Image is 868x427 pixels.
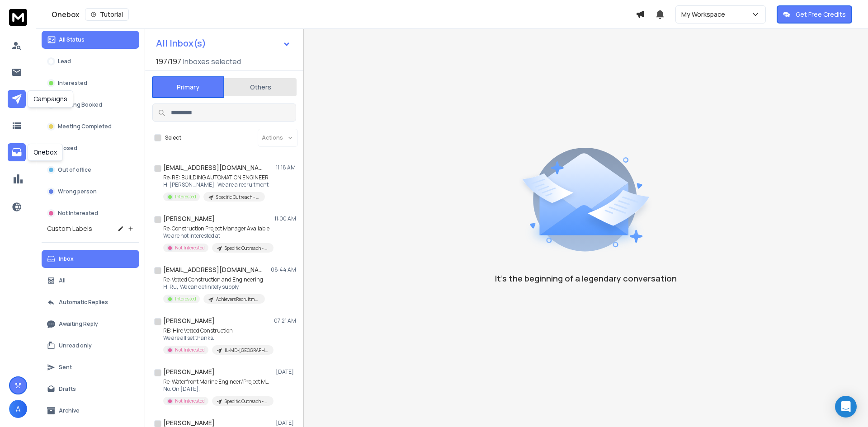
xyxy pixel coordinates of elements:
[59,364,72,371] p: Sent
[175,347,205,353] p: Not Interested
[175,296,196,302] p: Interested
[156,56,181,67] span: 197 / 197
[681,10,729,19] p: My Workspace
[163,232,272,239] p: We are not interested at
[59,36,85,43] p: All Status
[42,52,139,70] button: Lead
[777,5,852,23] button: Get Free Credits
[163,174,269,181] p: Re: RE: BUILDING AUTOMATION ENGINEER
[42,204,139,222] button: Not Interested
[163,316,215,325] h1: [PERSON_NAME]
[163,214,215,223] h1: [PERSON_NAME]
[47,224,92,233] h3: Custom Labels
[163,334,272,342] p: We are all set thanks.
[42,96,139,114] button: Meeting Booked
[42,272,139,290] button: All
[276,419,296,427] p: [DATE]
[58,166,91,174] p: Out of office
[274,317,296,324] p: 07:21 AM
[58,188,97,195] p: Wrong person
[58,210,98,217] p: Not Interested
[216,296,259,303] p: AchieversRecruitment-[US_STATE]-
[59,342,92,349] p: Unread only
[163,265,263,274] h1: [EMAIL_ADDRESS][DOMAIN_NAME]
[271,266,296,273] p: 08:44 AM
[835,396,857,418] div: Open Intercom Messenger
[42,31,139,49] button: All Status
[42,358,139,376] button: Sent
[42,293,139,311] button: Automatic Replies
[163,276,265,283] p: Re: Vetted Construction and Engineering
[59,277,66,284] p: All
[183,56,241,67] h3: Inboxes selected
[42,315,139,333] button: Awaiting Reply
[59,407,80,414] p: Archive
[156,39,206,48] h1: All Inbox(s)
[175,193,196,200] p: Interested
[796,10,846,19] p: Get Free Credits
[42,183,139,201] button: Wrong person
[9,400,27,418] button: A
[274,215,296,222] p: 11:00 AM
[28,90,73,108] div: Campaigns
[163,225,272,232] p: Re: Construction Project Manager Available
[163,283,265,291] p: Hi Ru, We can definitely supply
[42,250,139,268] button: Inbox
[163,385,272,393] p: No. On [DATE],
[175,244,205,251] p: Not Interested
[42,402,139,420] button: Archive
[216,194,259,201] p: Specific Outreach - Engineering 1-2-3 - Achievers Recruitment
[163,181,269,188] p: Hi [PERSON_NAME], We are a recruitment
[225,347,268,354] p: IL-MD-[GEOGRAPHIC_DATA]-[GEOGRAPHIC_DATA] - Achievers Recruitment
[42,337,139,355] button: Unread only
[163,378,272,385] p: Re: Waterfront Marine Engineer/Project Manager
[495,272,677,285] p: It’s the beginning of a legendary conversation
[225,245,268,252] p: Specific Outreach - Construction actual jobs - Achievers Recruitment
[163,163,263,172] h1: [EMAIL_ADDRESS][DOMAIN_NAME]
[276,368,296,375] p: [DATE]
[58,145,77,152] p: Closed
[42,117,139,136] button: Meeting Completed
[59,255,74,263] p: Inbox
[165,134,181,141] label: Select
[42,380,139,398] button: Drafts
[163,327,272,334] p: RE: Hire Vetted Construction
[42,161,139,179] button: Out of office
[149,34,298,52] button: All Inbox(s)
[58,101,102,108] p: Meeting Booked
[58,80,87,87] p: Interested
[42,74,139,92] button: Interested
[58,58,71,65] p: Lead
[59,320,98,328] p: Awaiting Reply
[42,139,139,157] button: Closed
[175,398,205,404] p: Not Interested
[52,8,636,21] div: Onebox
[163,367,215,376] h1: [PERSON_NAME]
[59,385,76,393] p: Drafts
[28,144,63,161] div: Onebox
[276,164,296,171] p: 11:18 AM
[152,76,224,98] button: Primary
[85,8,129,21] button: Tutorial
[225,398,268,405] p: Specific Outreach - Engineering 1-2-3 - Achievers Recruitment
[224,77,297,97] button: Others
[58,123,112,130] p: Meeting Completed
[59,299,108,306] p: Automatic Replies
